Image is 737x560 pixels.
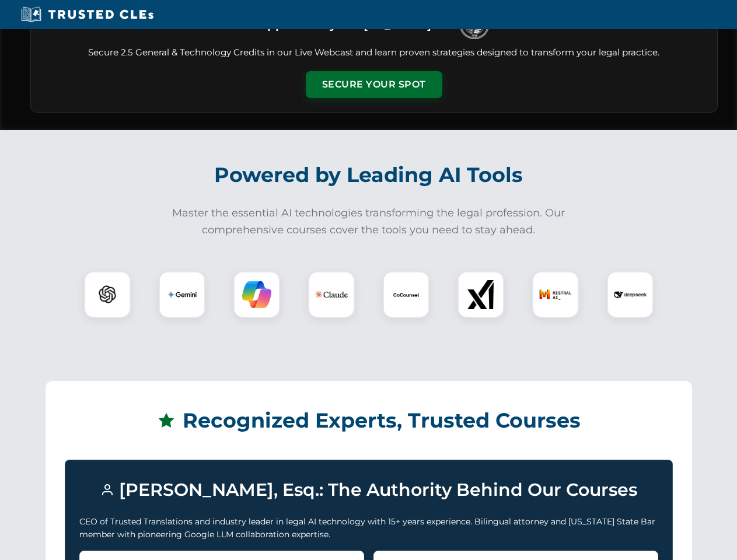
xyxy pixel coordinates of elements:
[159,271,205,318] div: Gemini
[614,278,647,311] img: DeepSeek Logo
[607,271,654,318] div: DeepSeek
[46,155,692,195] h2: Powered by Leading AI Tools
[79,515,658,541] p: CEO of Trusted Translations and industry leader in legal AI technology with 15+ years experience....
[308,271,355,318] div: Claude
[383,271,429,318] div: CoCounsel
[457,271,504,318] div: xAI
[233,271,280,318] div: Copilot
[466,280,495,309] img: xAI Logo
[90,278,124,311] img: ChatGPT Logo
[65,400,673,441] h2: Recognized Experts, Trusted Courses
[84,271,131,318] div: ChatGPT
[242,280,271,309] img: Copilot Logo
[45,46,703,60] p: Secure 2.5 General & Technology Credits in our Live Webcast and learn proven strategies designed ...
[392,280,421,309] img: CoCounsel Logo
[79,474,658,506] h3: [PERSON_NAME], Esq.: The Authority Behind Our Courses
[165,205,573,239] p: Master the essential AI technologies transforming the legal profession. Our comprehensive courses...
[167,280,197,309] img: Gemini Logo
[539,278,572,311] img: Mistral AI Logo
[532,271,579,318] div: Mistral AI
[306,71,442,98] button: Secure Your Spot
[315,278,348,311] img: Claude Logo
[18,6,157,23] img: Trusted CLEs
